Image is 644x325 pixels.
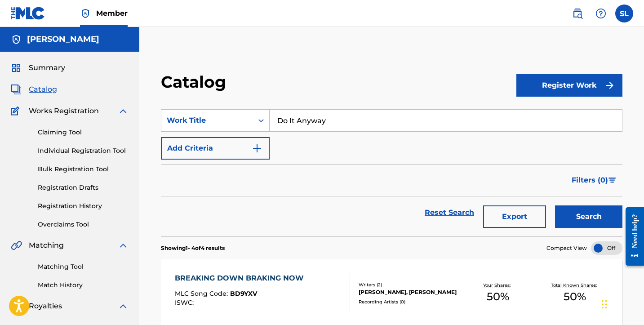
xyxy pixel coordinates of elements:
a: Claiming Tool [38,128,129,137]
p: Your Shares: [483,282,513,289]
p: Showing 1 - 4 of 4 results [161,244,225,252]
img: f7272a7cc735f4ea7f67.svg [604,80,615,91]
img: Summary [11,62,22,73]
h5: Spencer Laster [27,34,99,45]
img: Matching [11,240,22,251]
div: BREAKING DOWN BRAKING NOW [175,273,308,284]
a: Reset Search [420,203,479,223]
span: ISWC : [175,298,196,307]
div: Writers ( 2 ) [359,281,460,288]
iframe: Resource Center [619,198,644,275]
a: SummarySummary [11,62,65,73]
a: Public Search [568,4,586,22]
img: expand [118,301,129,312]
button: Export [483,205,546,228]
img: MLC Logo [11,7,45,20]
img: Works Registration [11,106,22,116]
span: Filters ( 0 ) [572,175,608,186]
img: 9d2ae6d4665cec9f34b9.svg [252,143,262,154]
div: Work Title [167,115,248,126]
span: Catalog [29,84,57,95]
img: search [572,8,583,19]
span: 50 % [487,289,509,305]
a: Registration Drafts [38,183,129,192]
img: Catalog [11,84,22,95]
span: MLC Song Code : [175,289,230,298]
span: Compact View [546,244,587,252]
a: Registration History [38,201,129,211]
img: Accounts [11,34,22,45]
a: CatalogCatalog [11,84,57,95]
div: Recording Artists ( 0 ) [359,298,460,305]
button: Add Criteria [161,137,270,160]
span: BD9YXV [230,289,257,298]
a: Matching Tool [38,262,129,272]
button: Register Work [516,74,622,97]
a: Overclaims Tool [38,220,129,229]
img: Top Rightsholder [80,8,91,19]
span: Matching [29,240,64,251]
button: Search [555,205,622,228]
p: Total Known Shares: [551,282,599,289]
div: User Menu [615,4,633,22]
a: Individual Registration Tool [38,146,129,156]
span: Summary [29,62,65,73]
div: Drag [602,291,607,318]
img: filter [608,178,616,183]
button: Filters (0) [566,169,622,191]
span: Royalties [29,301,62,312]
span: Member [96,8,128,18]
span: Works Registration [29,106,99,116]
a: Match History [38,280,129,290]
form: Search Form [161,109,622,236]
span: 50 % [564,289,586,305]
div: [PERSON_NAME], [PERSON_NAME] [359,288,460,296]
iframe: Chat Widget [599,282,644,325]
h2: Catalog [161,72,231,92]
img: help [595,8,606,19]
div: Help [592,4,610,22]
img: expand [118,240,129,251]
img: expand [118,106,129,116]
a: Bulk Registration Tool [38,165,129,174]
